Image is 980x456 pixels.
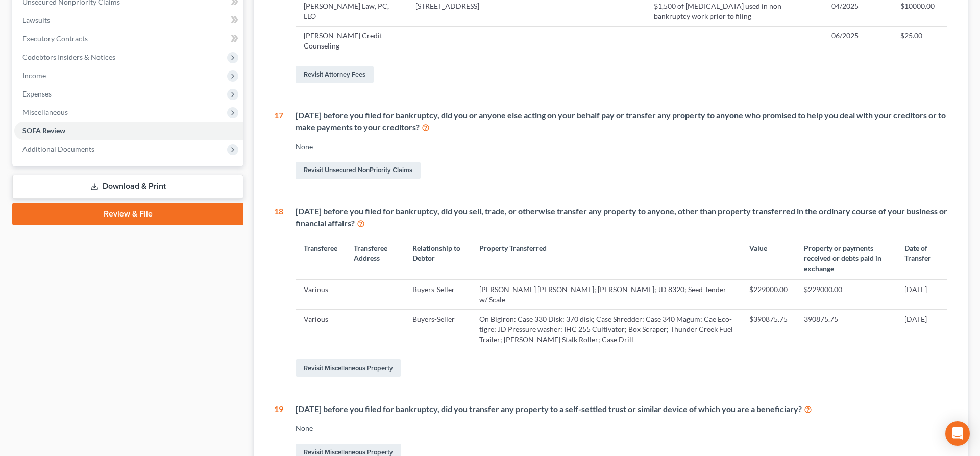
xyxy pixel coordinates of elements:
[404,280,471,309] td: Buyers-Seller
[22,71,46,80] span: Income
[14,122,243,140] a: SOFA Review
[346,237,404,280] th: Transferee Address
[14,11,243,30] a: Lawsuits
[796,237,896,280] th: Property or payments received or debts paid in exchange
[296,66,374,83] a: Revisit Attorney Fees
[296,309,346,349] td: Various
[12,175,243,199] a: Download & Print
[404,309,471,349] td: Buyers-Seller
[296,141,947,152] div: None
[274,110,283,181] div: 17
[22,89,52,98] span: Expenses
[296,403,947,415] div: [DATE] before you filed for bankruptcy, did you transfer any property to a self-settled trust or ...
[945,421,970,446] div: Open Intercom Messenger
[22,126,65,135] span: SOFA Review
[22,145,94,153] span: Additional Documents
[274,206,283,379] div: 18
[296,280,346,309] td: Various
[12,203,243,225] a: Review & File
[296,110,947,133] div: [DATE] before you filed for bankruptcy, did you or anyone else acting on your behalf pay or trans...
[892,26,947,56] td: $25.00
[22,108,68,116] span: Miscellaneous
[796,309,896,349] td: 390875.75
[22,34,88,43] span: Executory Contracts
[296,237,346,280] th: Transferee
[741,309,796,349] td: $390875.75
[404,237,471,280] th: Relationship to Debtor
[471,237,742,280] th: Property Transferred
[896,280,947,309] td: [DATE]
[896,237,947,280] th: Date of Transfer
[296,162,421,179] a: Revisit Unsecured NonPriority Claims
[22,16,50,25] span: Lawsuits
[296,423,947,434] div: None
[471,309,742,349] td: On BigIron: Case 330 Disk; 370 disk; Case Shredder; Case 340 Magum; Cae Eco-tigre; JD Pressure wa...
[14,30,243,48] a: Executory Contracts
[796,280,896,309] td: $229000.00
[296,26,407,56] td: [PERSON_NAME] Credit Counseling
[471,280,742,309] td: [PERSON_NAME] [PERSON_NAME]; [PERSON_NAME]; JD 8320; Seed Tender w/ Scale
[741,237,796,280] th: Value
[22,53,115,61] span: Codebtors Insiders & Notices
[296,206,947,229] div: [DATE] before you filed for bankruptcy, did you sell, trade, or otherwise transfer any property t...
[741,280,796,309] td: $229000.00
[296,359,401,377] a: Revisit Miscellaneous Property
[896,309,947,349] td: [DATE]
[823,26,892,56] td: 06/2025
